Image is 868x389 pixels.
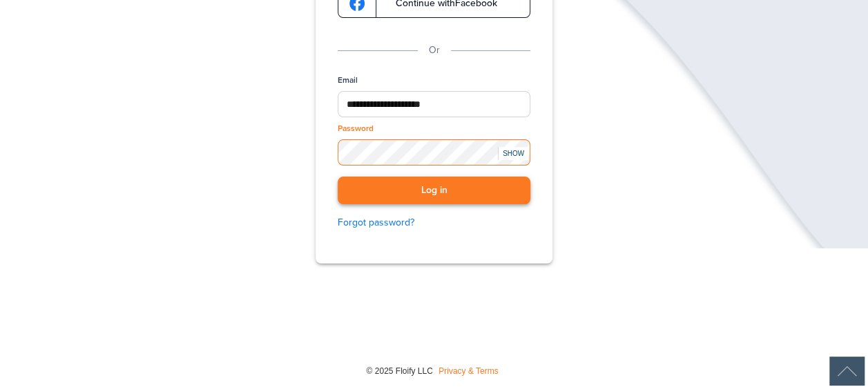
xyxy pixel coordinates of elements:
div: Scroll Back to Top [829,357,865,386]
p: Or [429,43,440,58]
label: Password [338,123,374,134]
a: Privacy & Terms [438,366,498,376]
div: SHOW [498,147,528,160]
a: Forgot password? [338,215,530,230]
img: Back to Top [829,357,865,386]
label: Email [338,74,358,86]
button: Log in [338,177,530,205]
input: Email [338,91,530,117]
input: Password [338,139,530,165]
span: © 2025 Floify LLC [366,366,432,376]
